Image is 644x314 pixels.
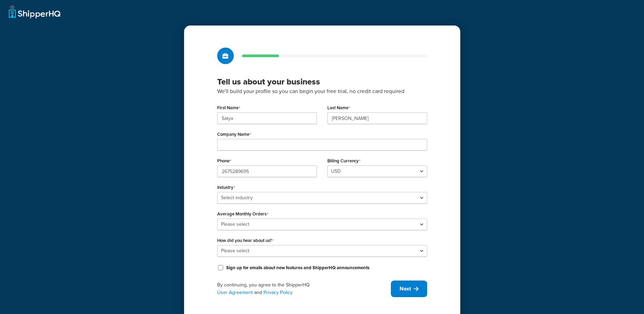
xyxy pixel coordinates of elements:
span: Next [400,285,411,293]
label: Average Monthly Orders [217,211,268,217]
label: Phone [217,158,231,164]
label: Billing Currency [327,158,361,164]
p: We'll build your profile so you can begin your free trial, no credit card required [217,87,427,96]
div: By continuing, you agree to the ShipperHQ and [217,281,391,296]
button: Next [391,281,427,297]
label: Last Name [327,105,350,111]
a: User Agreement [217,289,253,296]
label: Industry [217,185,235,190]
label: Company Name [217,132,251,137]
a: Privacy Policy [263,289,292,296]
h3: Tell us about your business [217,77,427,87]
label: How did you hear about us? [217,238,273,243]
label: Sign up for emails about new features and ShipperHQ announcements [226,265,369,271]
label: First Name [217,105,240,111]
